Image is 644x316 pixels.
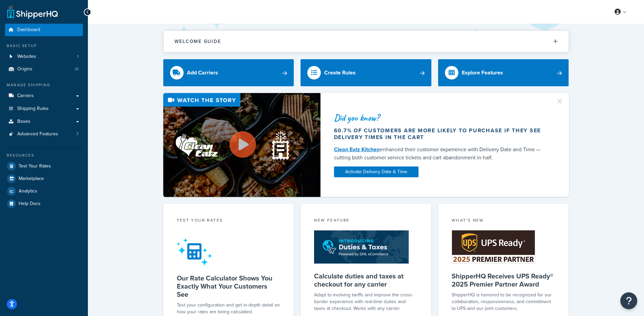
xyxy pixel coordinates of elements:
[75,66,78,72] span: 21
[19,163,51,169] span: Test Your Rates
[177,217,281,225] div: Test your rates
[438,59,569,86] a: Explore Features
[174,39,221,44] h2: Welcome Guide
[452,272,555,288] h5: ShipperHQ Receives UPS Ready® 2025 Premier Partner Award
[17,66,32,72] span: Origins
[5,115,83,128] a: Boxes
[177,274,281,298] h5: Our Rate Calculator Shows You Exactly What Your Customers See
[334,127,548,141] div: 60.7% of customers are more likely to purchase if they see delivery times in the cart
[5,82,83,88] div: Manage Shipping
[5,185,83,197] a: Analytics
[334,145,548,162] div: enhanced their customer experience with Delivery Date and Time — cutting both customer service ti...
[5,50,83,63] a: Websites1
[17,131,58,137] span: Advanced Features
[177,302,281,315] div: Test your configuration and get in-depth detail on how your rates are being calculated.
[5,90,83,102] a: Carriers
[334,113,548,122] div: Did you know?
[620,292,637,309] button: Open Resource Center
[314,272,418,288] h5: Calculate duties and taxes at checkout for any carrier
[314,292,418,312] p: Adapt to evolving tariffs and improve the cross-border experience with real-time duties and taxes...
[324,68,356,77] div: Create Rules
[5,63,83,75] a: Origins21
[5,153,83,158] div: Resources
[5,128,83,140] a: Advanced Features7
[5,198,83,210] a: Help Docs
[5,50,83,63] li: Websites
[5,24,83,36] a: Dashboard
[187,68,218,77] div: Add Carriers
[17,54,36,60] span: Websites
[17,119,30,125] span: Boxes
[452,292,555,312] p: ShipperHQ is honored to be recognized for our collaboration, responsiveness, and commitment to UP...
[314,217,418,225] div: New Feature
[452,217,555,225] div: What's New
[5,173,83,185] a: Marketplace
[163,59,294,86] a: Add Carriers
[5,63,83,75] li: Origins
[5,103,83,115] a: Shipping Rules
[5,160,83,172] a: Test Your Rates
[164,31,569,52] button: Welcome Guide
[77,54,78,60] span: 1
[19,201,41,207] span: Help Docs
[17,93,34,99] span: Carriers
[163,93,320,197] img: Video thumbnail
[17,27,40,33] span: Dashboard
[301,59,431,86] a: Create Rules
[334,166,419,177] a: Activate Delivery Date & Time
[334,145,380,153] a: Clean Eatz Kitchen
[19,176,44,182] span: Marketplace
[19,188,37,194] span: Analytics
[5,43,83,49] div: Basic Setup
[462,68,503,77] div: Explore Features
[76,131,78,137] span: 7
[5,128,83,140] li: Advanced Features
[17,106,49,112] span: Shipping Rules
